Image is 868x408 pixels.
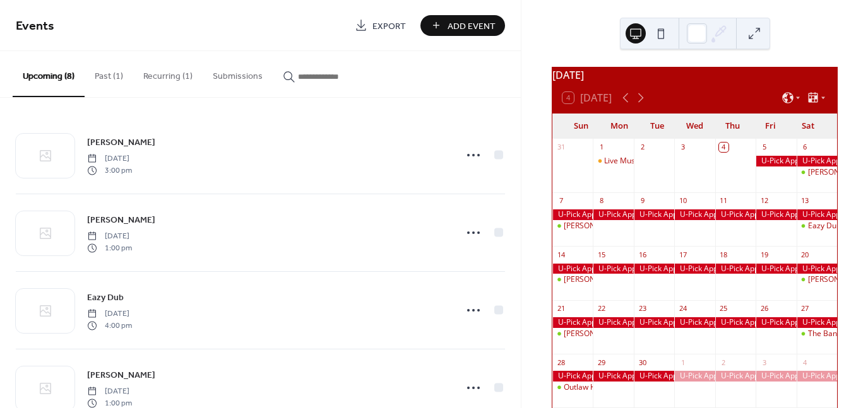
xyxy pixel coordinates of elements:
[556,196,566,206] div: 7
[87,308,132,320] span: [DATE]
[800,304,810,313] div: 27
[678,250,687,259] div: 17
[797,209,837,220] div: U-Pick Apples
[759,304,769,313] div: 26
[87,242,132,254] span: 1:00 pm
[552,274,593,285] div: Dylan Vroom
[552,209,593,220] div: U-Pick Apples
[87,386,132,397] span: [DATE]
[638,358,647,367] div: 30
[715,371,756,382] div: U-Pick Apples
[797,371,837,382] div: U-Pick Apples
[756,156,796,166] div: U-Pick Apples
[345,15,415,36] a: Export
[759,196,769,206] div: 12
[85,51,133,96] button: Past (1)
[759,250,769,259] div: 19
[556,304,566,313] div: 21
[556,358,566,367] div: 28
[552,264,593,274] div: U-Pick Apples
[759,358,769,367] div: 3
[556,250,566,259] div: 14
[87,136,155,149] span: [PERSON_NAME]
[797,317,837,328] div: U-Pick Apples
[797,274,837,285] div: Shane Q
[87,290,124,305] a: Eazy Dub
[719,358,728,367] div: 2
[597,196,606,206] div: 8
[593,371,633,382] div: U-Pick Apples
[87,153,132,165] span: [DATE]
[16,14,54,38] span: Events
[797,167,837,178] div: Alex Vincent
[597,358,606,367] div: 29
[678,143,687,152] div: 3
[448,20,496,33] span: Add Event
[638,143,647,152] div: 2
[552,317,593,328] div: U-Pick Apples
[420,15,505,36] button: Add Event
[87,368,155,382] a: [PERSON_NAME]
[564,329,646,339] div: [PERSON_NAME] Roads
[800,250,810,259] div: 20
[556,143,566,152] div: 31
[133,51,203,96] button: Recurring (1)
[756,371,796,382] div: U-Pick Apples
[719,143,728,152] div: 4
[562,114,600,139] div: Sun
[789,114,827,139] div: Sat
[759,143,769,152] div: 5
[638,196,647,206] div: 9
[751,114,789,139] div: Fri
[638,304,647,313] div: 23
[13,51,85,97] button: Upcoming (8)
[593,264,633,274] div: U-Pick Apples
[87,320,132,331] span: 4:00 pm
[715,317,756,328] div: U-Pick Apples
[808,221,841,231] div: Eazy Dub
[676,114,714,139] div: Wed
[552,67,837,83] div: [DATE]
[715,264,756,274] div: U-Pick Apples
[638,114,676,139] div: Tue
[597,304,606,313] div: 22
[797,264,837,274] div: U-Pick Apples
[564,382,613,393] div: Outlaw Hippie
[715,209,756,220] div: U-Pick Apples
[593,317,633,328] div: U-Pick Apples
[674,317,715,328] div: U-Pick Apples
[713,114,751,139] div: Thu
[674,371,715,382] div: U-Pick Apples
[597,143,606,152] div: 1
[797,221,837,231] div: Eazy Dub
[87,165,132,176] span: 3:00 pm
[756,209,796,220] div: U-Pick Apples
[564,221,623,231] div: [PERSON_NAME]
[87,231,132,242] span: [DATE]
[552,329,593,339] div: Jameson Roads
[597,250,606,259] div: 15
[552,371,593,382] div: U-Pick Apples
[634,317,674,328] div: U-Pick Apples
[800,196,810,206] div: 13
[808,167,867,178] div: [PERSON_NAME]
[372,20,406,33] span: Export
[564,274,623,285] div: [PERSON_NAME]
[552,382,593,393] div: Outlaw Hippie
[87,369,155,382] span: [PERSON_NAME]
[203,51,273,96] button: Submissions
[674,209,715,220] div: U-Pick Apples
[797,156,837,166] div: U-Pick Apples
[678,196,687,206] div: 10
[756,317,796,328] div: U-Pick Apples
[634,209,674,220] div: U-Pick Apples
[678,304,687,313] div: 24
[719,250,728,259] div: 18
[552,221,593,231] div: Drew Butts
[638,250,647,259] div: 16
[634,371,674,382] div: U-Pick Apples
[604,156,641,166] div: Live Music
[678,358,687,367] div: 1
[800,143,810,152] div: 6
